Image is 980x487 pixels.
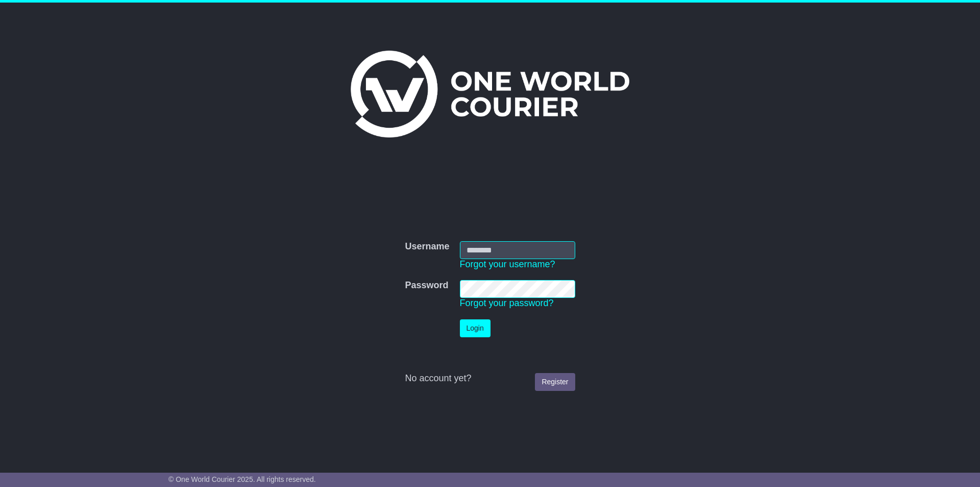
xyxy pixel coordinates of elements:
span: © One World Courier 2025. All rights reserved. [168,475,316,483]
a: Register [535,373,575,391]
a: Forgot your username? [460,259,555,269]
label: Password [405,280,448,291]
img: One World [351,51,629,137]
label: Username [405,241,449,252]
div: No account yet? [405,373,575,384]
button: Login [460,319,491,337]
a: Forgot your password? [460,298,554,308]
